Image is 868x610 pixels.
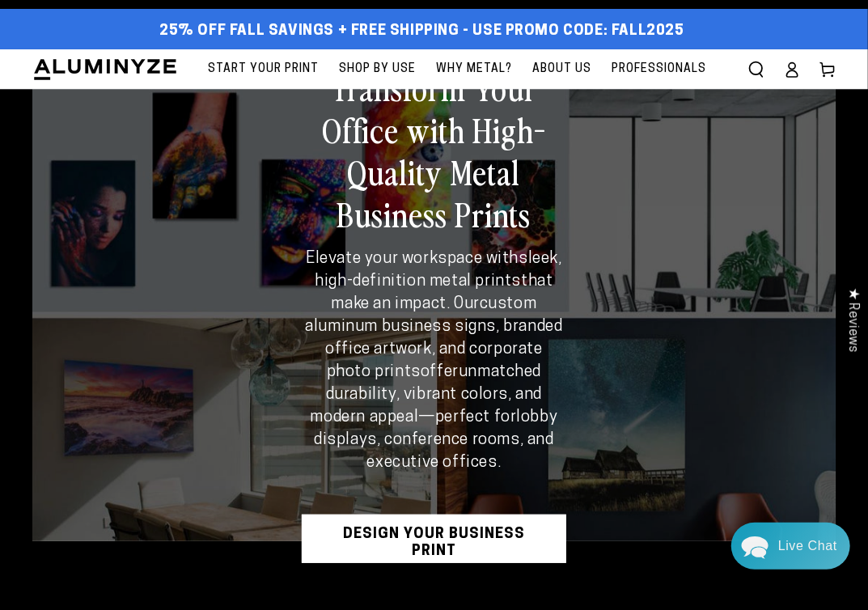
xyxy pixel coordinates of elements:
span: 25% off FALL Savings + Free Shipping - Use Promo Code: FALL2025 [159,23,684,40]
a: About Us [524,49,599,89]
a: Shop By Use [331,49,424,89]
summary: Search our site [739,52,774,87]
div: Contact Us Directly [778,523,837,570]
div: Click to open Judge.me floating reviews tab [837,275,868,365]
p: Elevate your workspace with that make an impact. Our offer —perfect for . [302,248,566,474]
span: Why Metal? [436,59,512,79]
a: Start Your Print [200,49,327,89]
strong: unmatched durability, vibrant colors, and modern appeal [310,364,542,426]
a: Design Your Business Print [302,515,566,563]
span: Professionals [612,59,706,79]
span: About Us [532,59,591,79]
span: Shop By Use [339,59,416,79]
div: Chat widget toggle [731,523,850,570]
strong: lobby displays, conference rooms, and executive offices [314,409,557,471]
a: Professionals [603,49,714,89]
span: Start Your Print [208,59,319,79]
a: Why Metal? [428,49,520,89]
h2: Transform Your Office with High-Quality Metal Business Prints [302,66,566,235]
strong: sleek, high-definition metal prints [315,251,562,290]
img: Aluminyze [32,57,178,82]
